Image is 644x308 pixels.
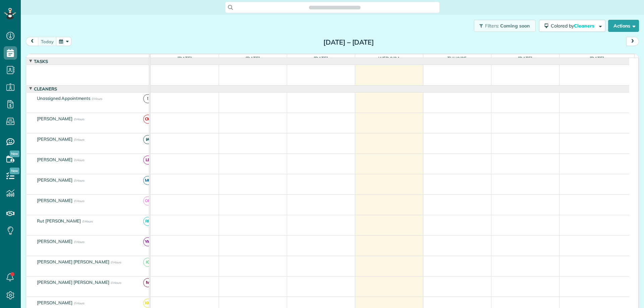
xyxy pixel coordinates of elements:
[74,158,84,162] span: 0 Hours
[626,37,639,46] button: next
[82,220,93,223] span: 0 Hours
[143,115,152,124] span: CM
[143,278,152,287] span: IV
[36,116,74,121] span: [PERSON_NAME]
[74,179,84,182] span: 0 Hours
[92,97,102,101] span: 0 Hours
[485,23,499,29] span: Filters:
[74,301,84,305] span: 0 Hours
[10,150,19,157] span: New
[588,56,605,61] span: [DATE]
[36,198,74,203] span: [PERSON_NAME]
[36,259,111,264] span: [PERSON_NAME] [PERSON_NAME]
[608,20,639,32] button: Actions
[143,299,152,308] span: KM
[10,168,19,174] span: New
[36,218,82,224] span: Rut [PERSON_NAME]
[111,260,121,264] span: 0 Hours
[143,237,152,246] span: YM
[36,280,111,285] span: [PERSON_NAME] [PERSON_NAME]
[143,196,152,205] span: OP
[143,135,152,144] span: IA
[36,136,74,142] span: [PERSON_NAME]
[74,138,84,141] span: 0 Hours
[539,20,605,32] button: Colored byCleaners
[74,240,84,244] span: 0 Hours
[36,300,74,305] span: [PERSON_NAME]
[244,56,261,61] span: [DATE]
[551,23,597,29] span: Colored by
[36,96,92,101] span: Unassigned Appointments
[316,4,354,11] span: Search ZenMaid…
[26,37,39,46] button: prev
[36,157,74,162] span: [PERSON_NAME]
[307,39,391,46] h2: [DATE] – [DATE]
[143,94,152,103] span: !
[33,59,49,64] span: Tasks
[143,156,152,165] span: LE
[446,56,468,61] span: Thu 9/25
[36,239,74,244] span: [PERSON_NAME]
[143,176,152,185] span: MC
[111,281,121,285] span: 0 Hours
[176,56,193,61] span: [DATE]
[143,258,152,267] span: IC
[74,117,84,121] span: 0 Hours
[36,177,74,183] span: [PERSON_NAME]
[500,23,530,29] span: Coming soon
[143,217,152,226] span: RP
[377,56,401,61] span: Wed 9/24
[517,56,534,61] span: [DATE]
[312,56,329,61] span: [DATE]
[33,86,58,91] span: Cleaners
[74,199,84,203] span: 0 Hours
[38,37,57,46] button: today
[574,23,595,29] span: Cleaners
